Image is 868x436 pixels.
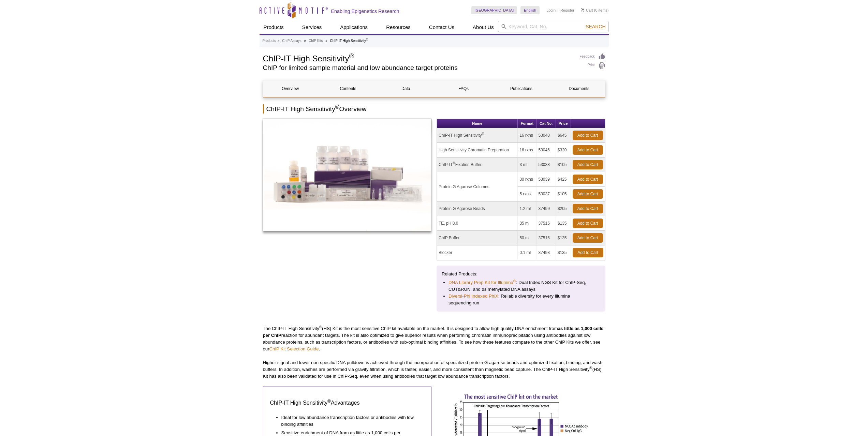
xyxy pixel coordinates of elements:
[366,38,368,41] sup: ®
[263,325,605,352] p: The ChIP-IT High Sensitivity (HS) Kit is the most sensitive ChIP kit available on the market. It ...
[336,21,372,34] a: Applications
[469,21,498,34] a: About Us
[518,187,536,201] td: 5 rxns
[448,279,593,293] li: : Dual Index NGS Kit for ChIP-Seq, CUT&RUN, and ds methylated DNA assays
[536,172,556,187] td: 53039
[581,8,593,13] a: Cart
[556,143,571,157] td: $320
[590,366,592,370] sup: ®
[536,119,556,128] th: Cat No.
[437,157,518,172] td: ChIP-IT Fixation Buffer
[584,24,607,30] button: Search
[586,24,605,29] span: Search
[556,157,571,172] td: $105
[513,279,516,283] sup: ®
[518,216,536,231] td: 35 ml
[349,52,354,60] sup: ®
[536,201,556,216] td: 37499
[270,399,425,407] h3: ChIP-IT High Sensitivity Advantages
[382,21,415,34] a: Resources
[263,38,276,44] a: Products
[425,21,458,34] a: Contact Us
[498,21,609,32] input: Keyword, Cat. No.
[556,119,571,128] th: Price
[556,187,571,201] td: $105
[552,80,606,97] a: Documents
[573,204,603,213] a: Add to Cart
[437,172,518,201] td: Protein G Agarose Columns
[560,8,574,13] a: Register
[580,53,605,60] a: Feedback
[573,189,603,199] a: Add to Cart
[437,119,518,128] th: Name
[556,231,571,245] td: $135
[518,119,536,128] th: Format
[573,160,603,169] a: Add to Cart
[573,145,603,155] a: Add to Cart
[321,80,375,97] a: Contents
[518,172,536,187] td: 30 rxns
[437,201,518,216] td: Protein G Agarose Beads
[281,412,418,428] li: Ideal for low abundance transcription factors or antibodies with low binding affinities
[536,143,556,157] td: 53046
[556,245,571,260] td: $135
[580,62,605,70] a: Print
[573,175,603,184] a: Add to Cart
[304,39,306,43] li: »
[263,104,605,114] h2: ChIP-IT High Sensitivity Overview
[556,216,571,231] td: $135
[518,245,536,260] td: 0.1 ml
[581,8,584,12] img: Your Cart
[263,80,318,97] a: Overview
[518,143,536,157] td: 16 rxns
[331,8,399,14] h2: Enabling Epigenetics Research
[573,233,603,243] a: Add to Cart
[327,399,331,404] sup: ®
[448,279,516,286] a: DNA Library Prep Kit for Illumina®
[518,201,536,216] td: 1.2 ml
[556,172,571,187] td: $425
[436,80,490,97] a: FAQs
[263,65,573,71] h2: ChIP for limited sample material and low abundance target proteins
[573,248,603,257] a: Add to Cart
[448,293,593,306] li: : Reliable diversity for every Illumina sequencing run
[278,39,280,43] li: »
[471,6,517,14] a: [GEOGRAPHIC_DATA]
[518,231,536,245] td: 50 ml
[319,325,322,329] sup: ®
[437,143,518,157] td: High Sensitivity Chromatin Preparation
[437,231,518,245] td: ChIP Buffer
[298,21,326,34] a: Services
[556,201,571,216] td: $205
[573,131,603,140] a: Add to Cart
[518,157,536,172] td: 3 ml
[379,80,433,97] a: Data
[581,6,609,14] li: (0 items)
[263,53,573,63] h1: ChIP-IT High Sensitivity
[536,187,556,201] td: 53037
[260,21,288,34] a: Products
[263,119,432,231] img: ChIP-IT High Sensitivity Kit
[494,80,548,97] a: Publications
[263,359,605,380] p: Higher signal and lower non-specific DNA pulldown is achieved through the incorporation of specia...
[536,245,556,260] td: 37498
[518,128,536,143] td: 16 rxns
[536,231,556,245] td: 37516
[330,39,368,43] li: ChIP-IT High Sensitivity
[556,128,571,143] td: $645
[536,157,556,172] td: 53038
[536,216,556,231] td: 37515
[448,293,498,300] a: Diversi-Phi Indexed PhiX
[269,346,319,351] a: ChIP Kit Selection Guide
[309,38,323,44] a: ChIP Kits
[335,104,339,110] sup: ®
[437,216,518,231] td: TE, pH 8.0
[536,128,556,143] td: 53040
[558,6,559,14] li: |
[573,219,603,228] a: Add to Cart
[453,161,455,165] sup: ®
[520,6,540,14] a: English
[282,38,301,44] a: ChIP Assays
[482,132,484,136] sup: ®
[437,245,518,260] td: Blocker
